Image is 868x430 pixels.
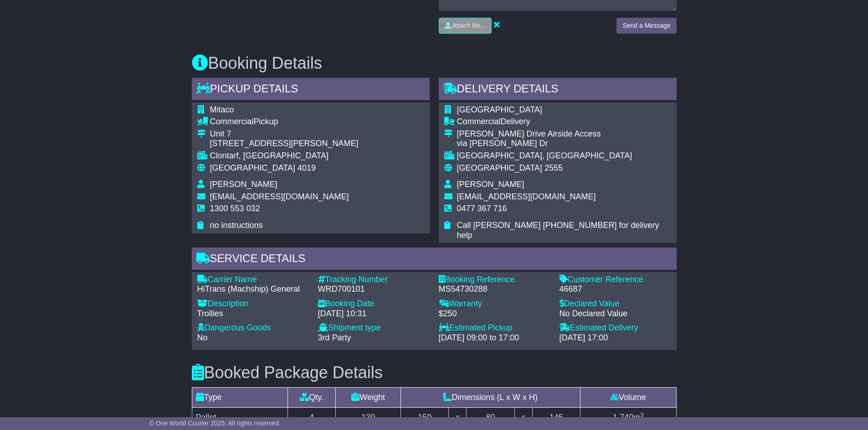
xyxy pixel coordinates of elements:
span: [GEOGRAPHIC_DATA] [457,105,542,114]
div: $250 [439,309,550,319]
span: no instructions [210,221,263,230]
span: [GEOGRAPHIC_DATA] [210,163,295,172]
div: No Declared Value [560,309,671,319]
div: [PERSON_NAME] Drive Airside Access [457,129,671,139]
td: Pallet [192,408,288,428]
div: Booking Reference [439,275,550,285]
div: Warranty [439,299,550,309]
span: 1300 553 032 [210,204,260,213]
div: Customer Reference [560,275,671,285]
td: Volume [580,388,676,408]
td: 150 [401,408,449,428]
span: No [197,333,208,342]
td: Qty. [288,388,335,408]
div: 46687 [560,284,671,294]
span: 3rd Party [318,333,351,342]
div: Pickup Details [192,78,430,102]
span: 0477 367 716 [457,204,507,213]
div: [DATE] 17:00 [560,333,671,343]
div: Pickup [210,117,359,127]
div: Dangerous Goods [197,323,309,333]
span: Call [PERSON_NAME] [PHONE_NUMBER] for delivery help [457,221,659,240]
td: 4 [288,408,335,428]
div: Estimated Delivery [560,323,671,333]
sup: 3 [640,411,644,418]
td: Dimensions (L x W x H) [401,388,580,408]
td: m [580,408,676,428]
div: Delivery [457,117,671,127]
span: [PERSON_NAME] [457,180,524,189]
span: [GEOGRAPHIC_DATA] [457,163,542,172]
span: [PERSON_NAME] [210,180,277,189]
div: Description [197,299,309,309]
h3: Booked Package Details [192,364,677,382]
span: 1.740 [613,413,633,422]
span: Commercial [457,117,501,126]
span: 4019 [298,163,316,172]
div: MS54730288 [439,284,550,294]
div: Service Details [192,248,677,272]
div: Shipment type [318,323,430,333]
div: Clontarf, [GEOGRAPHIC_DATA] [210,151,359,161]
td: Type [192,388,288,408]
div: Carrier Name [197,275,309,285]
td: Weight [336,388,401,408]
div: [DATE] 09:00 to 17:00 [439,333,550,343]
div: Tracking Number [318,275,430,285]
div: WRD700101 [318,284,430,294]
div: Booking Date [318,299,430,309]
div: Estimated Pickup [439,323,550,333]
span: 2555 [544,163,563,172]
td: 80 [467,408,514,428]
div: [STREET_ADDRESS][PERSON_NAME] [210,139,359,149]
span: © One World Courier 2025. All rights reserved. [149,420,281,427]
td: 130 [336,408,401,428]
h3: Booking Details [192,54,677,72]
div: HiTrans (Machship) General [197,284,309,294]
div: [DATE] 10:31 [318,309,430,319]
td: x [449,408,467,428]
span: Mitaco [210,105,234,114]
button: Send a Message [616,18,676,34]
div: Delivery Details [439,78,677,102]
div: via [PERSON_NAME] Dr [457,139,671,149]
div: Unit 7 [210,129,359,139]
span: [EMAIL_ADDRESS][DOMAIN_NAME] [210,192,349,201]
div: [GEOGRAPHIC_DATA], [GEOGRAPHIC_DATA] [457,151,671,161]
span: Commercial [210,117,254,126]
td: 145 [532,408,580,428]
div: Trollies [197,309,309,319]
div: Declared Value [560,299,671,309]
td: x [514,408,532,428]
span: [EMAIL_ADDRESS][DOMAIN_NAME] [457,192,596,201]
